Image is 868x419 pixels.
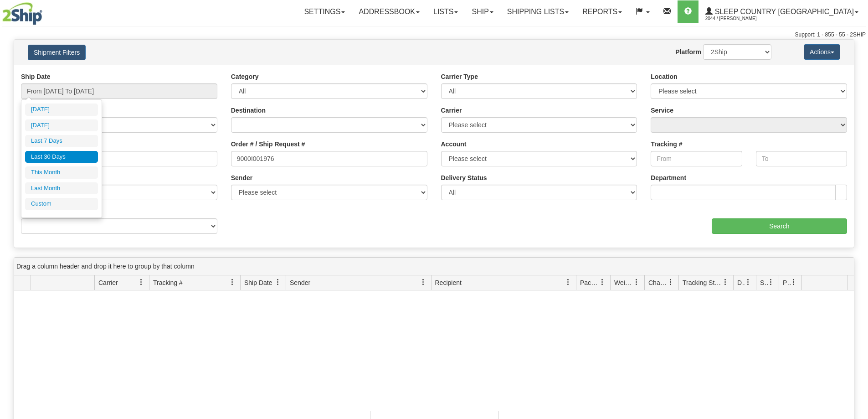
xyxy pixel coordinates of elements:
[25,151,98,163] li: Last 30 Days
[25,182,98,195] li: Last Month
[580,278,599,287] span: Packages
[575,0,629,23] a: Reports
[737,278,745,287] span: Delivery Status
[98,278,118,287] span: Carrier
[14,258,854,275] div: grid grouping header
[225,274,240,290] a: Tracking # filter column settings
[595,274,610,290] a: Packages filter column settings
[231,173,252,182] label: Sender
[675,47,701,57] label: Platform
[713,8,854,16] span: Sleep Country [GEOGRAPHIC_DATA]
[560,274,576,290] a: Recipient filter column settings
[804,44,840,60] button: Actions
[441,140,467,149] label: Account
[416,274,431,290] a: Sender filter column settings
[290,278,310,287] span: Sender
[500,0,575,23] a: Shipping lists
[435,278,462,287] span: Recipient
[441,106,462,115] label: Carrier
[244,278,272,287] span: Ship Date
[629,274,644,290] a: Weight filter column settings
[441,173,487,182] label: Delivery Status
[718,274,733,290] a: Tracking Status filter column settings
[25,198,98,210] li: Custom
[231,106,266,115] label: Destination
[651,106,673,115] label: Service
[231,72,259,81] label: Category
[614,278,633,287] span: Weight
[712,218,847,234] input: Search
[651,173,686,182] label: Department
[763,274,779,290] a: Shipment Issues filter column settings
[786,274,801,290] a: Pickup Status filter column settings
[2,31,866,39] div: Support: 1 - 855 - 55 - 2SHIP
[426,0,465,23] a: Lists
[760,278,768,287] span: Shipment Issues
[651,140,682,149] label: Tracking #
[651,151,742,166] input: From
[134,274,149,290] a: Carrier filter column settings
[465,0,500,23] a: Ship
[25,166,98,179] li: This Month
[663,274,678,290] a: Charge filter column settings
[270,274,286,290] a: Ship Date filter column settings
[297,0,352,23] a: Settings
[352,0,426,23] a: Addressbook
[648,278,668,287] span: Charge
[441,72,478,81] label: Carrier Type
[25,119,98,132] li: [DATE]
[683,278,722,287] span: Tracking Status
[21,72,51,81] label: Ship Date
[25,103,98,116] li: [DATE]
[28,45,86,60] button: Shipment Filters
[153,278,183,287] span: Tracking #
[756,151,847,166] input: To
[783,278,791,287] span: Pickup Status
[231,140,305,149] label: Order # / Ship Request #
[25,135,98,147] li: Last 7 Days
[740,274,756,290] a: Delivery Status filter column settings
[2,2,42,25] img: logo2044.jpg
[705,14,774,23] span: 2044 / [PERSON_NAME]
[699,0,865,23] a: Sleep Country [GEOGRAPHIC_DATA] 2044 / [PERSON_NAME]
[651,72,677,81] label: Location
